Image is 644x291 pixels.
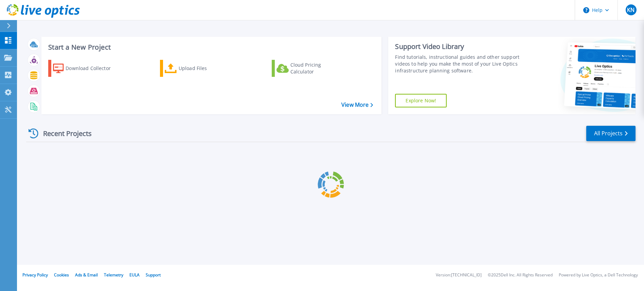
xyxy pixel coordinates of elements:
a: Support [146,272,161,278]
div: Recent Projects [26,125,101,142]
a: All Projects [586,126,636,141]
a: Ads & Email [75,272,98,278]
h3: Start a New Project [48,44,373,51]
div: Download Collector [66,62,120,75]
div: Support Video Library [395,42,521,51]
span: KN [627,7,634,13]
a: Download Collector [48,60,124,77]
div: Upload Files [179,62,233,75]
a: Privacy Policy [22,272,48,278]
div: Cloud Pricing Calculator [290,62,345,75]
a: Upload Files [160,60,236,77]
div: Find tutorials, instructional guides and other support videos to help you make the most of your L... [395,54,521,74]
li: Powered by Live Optics, a Dell Technology [559,273,638,277]
li: © 2025 Dell Inc. All Rights Reserved [488,273,553,277]
a: View More [341,102,373,108]
a: Cloud Pricing Calculator [272,60,347,77]
a: Explore Now! [395,94,447,107]
a: Telemetry [104,272,123,278]
li: Version: [TECHNICAL_ID] [436,273,482,277]
a: Cookies [54,272,69,278]
a: EULA [129,272,140,278]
